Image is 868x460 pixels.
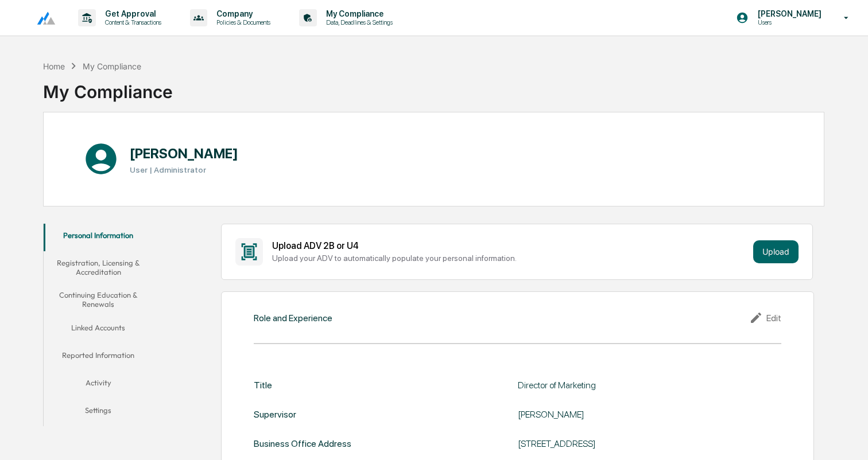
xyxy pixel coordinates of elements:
[254,380,272,391] div: Title
[207,18,276,26] p: Policies & Documents
[254,438,351,449] div: Business Office Address
[518,380,781,391] div: Director of Marketing
[44,399,153,426] button: Settings
[83,61,141,71] div: My Compliance
[272,240,749,251] div: Upload ADV 2B or U4
[518,409,781,420] div: [PERSON_NAME]
[518,438,781,449] div: [STREET_ADDRESS]
[28,11,55,25] img: logo
[96,9,167,18] p: Get Approval
[44,224,153,251] button: Personal Information
[43,61,65,71] div: Home
[44,224,153,426] div: secondary tabs example
[44,251,153,284] button: Registration, Licensing & Accreditation
[254,409,296,420] div: Supervisor
[44,283,153,316] button: Continuing Education & Renewals
[317,18,398,26] p: Data, Deadlines & Settings
[207,9,276,18] p: Company
[130,145,238,162] h1: [PERSON_NAME]
[272,254,749,263] div: Upload your ADV to automatically populate your personal information.
[317,9,398,18] p: My Compliance
[44,371,153,399] button: Activity
[749,18,827,26] p: Users
[254,313,332,323] div: Role and Experience
[749,9,827,18] p: [PERSON_NAME]
[753,240,799,263] button: Upload
[96,18,167,26] p: Content & Transactions
[831,422,862,453] iframe: Open customer support
[44,344,153,371] button: Reported Information
[130,165,238,174] h3: User | Administrator
[44,316,153,344] button: Linked Accounts
[749,311,781,325] div: Edit
[43,72,173,102] div: My Compliance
